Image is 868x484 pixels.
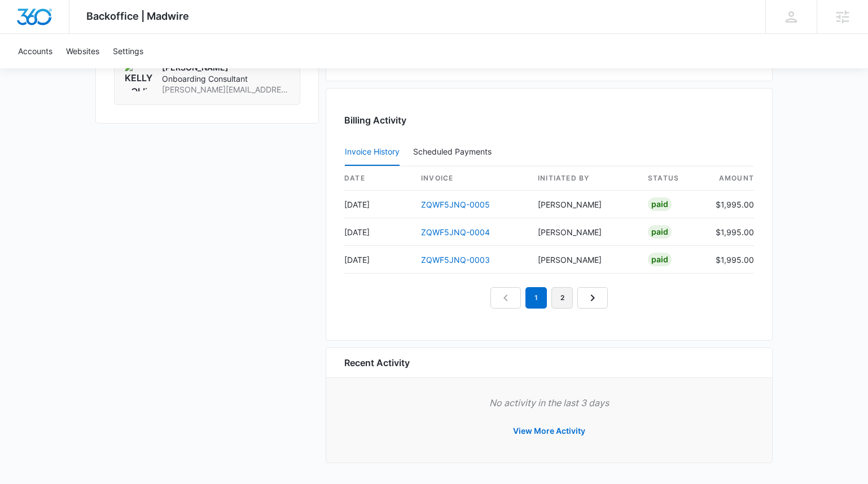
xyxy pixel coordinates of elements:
[648,197,672,211] div: Paid
[648,225,672,239] div: Paid
[345,139,400,166] button: Invoice History
[344,246,412,274] td: [DATE]
[344,356,410,369] h6: Recent Activity
[59,34,106,68] a: Websites
[344,191,412,218] td: [DATE]
[344,166,412,191] th: date
[502,417,597,445] button: View More Activity
[529,246,639,274] td: [PERSON_NAME]
[707,218,754,246] td: $1,995.00
[529,191,639,218] td: [PERSON_NAME]
[577,287,608,309] a: Next Page
[529,166,639,191] th: Initiated By
[490,287,608,309] nav: Pagination
[648,253,672,266] div: Paid
[344,396,754,410] p: No activity in the last 3 days
[11,34,59,68] a: Accounts
[529,218,639,246] td: [PERSON_NAME]
[707,191,754,218] td: $1,995.00
[421,255,490,265] a: ZQWF5JNQ-0003
[413,148,496,156] div: Scheduled Payments
[344,218,412,246] td: [DATE]
[421,227,490,237] a: ZQWF5JNQ-0004
[344,113,754,127] h3: Billing Activity
[551,287,573,309] a: Page 2
[412,166,529,191] th: invoice
[707,246,754,274] td: $1,995.00
[421,200,490,209] a: ZQWF5JNQ-0005
[162,73,291,85] span: Onboarding Consultant
[86,10,189,22] span: Backoffice | Madwire
[707,166,754,191] th: amount
[525,287,547,309] em: 1
[639,166,707,191] th: status
[162,84,291,95] span: [PERSON_NAME][EMAIL_ADDRESS][PERSON_NAME][DOMAIN_NAME]
[106,34,150,68] a: Settings
[124,62,153,91] img: Kelly Bolin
